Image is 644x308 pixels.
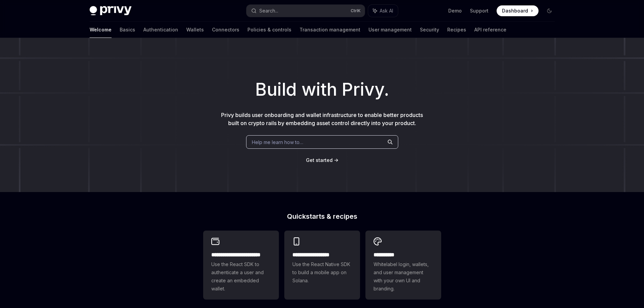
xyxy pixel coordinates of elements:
a: API reference [474,22,506,38]
span: Privy builds user onboarding and wallet infrastructure to enable better products built on crypto ... [221,112,423,126]
a: Connectors [212,22,239,38]
a: Welcome [90,22,112,38]
a: Demo [448,7,462,14]
a: Basics [120,22,135,38]
span: Ctrl K [351,8,361,14]
span: Whitelabel login, wallets, and user management with your own UI and branding. [374,260,433,293]
span: Get started [306,157,333,163]
a: User management [368,22,412,38]
span: Use the React Native SDK to build a mobile app on Solana. [292,260,352,285]
button: Toggle dark mode [544,5,555,16]
button: Ask AI [368,5,398,17]
a: Wallets [186,22,204,38]
span: Help me learn how to… [252,139,303,146]
h1: Build with Privy. [11,76,633,103]
a: Security [420,22,439,38]
span: Ask AI [380,7,393,14]
a: Policies & controls [247,22,291,38]
span: Use the React SDK to authenticate a user and create an embedded wallet. [211,260,271,293]
a: **** **** **** ***Use the React Native SDK to build a mobile app on Solana. [284,231,360,300]
span: Dashboard [502,7,528,14]
a: Get started [306,157,333,164]
a: Transaction management [300,22,360,38]
a: Support [470,7,488,14]
div: Search... [259,7,278,15]
a: Recipes [447,22,466,38]
a: **** *****Whitelabel login, wallets, and user management with your own UI and branding. [365,231,441,300]
a: Dashboard [497,5,539,16]
img: dark logo [90,6,132,16]
h2: Quickstarts & recipes [203,213,441,220]
button: Search...CtrlK [246,5,365,17]
a: Authentication [143,22,178,38]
